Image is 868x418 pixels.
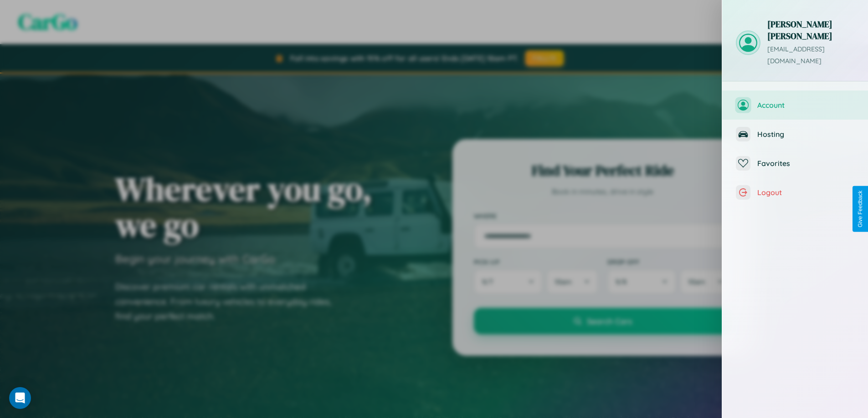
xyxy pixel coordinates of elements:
div: Give Feedback [857,191,863,227]
span: Logout [757,188,854,197]
span: Hosting [757,130,854,139]
h3: [PERSON_NAME] [PERSON_NAME] [767,18,854,42]
button: Logout [722,178,868,207]
button: Hosting [722,120,868,149]
span: Account [757,101,854,110]
p: [EMAIL_ADDRESS][DOMAIN_NAME] [767,44,854,67]
button: Account [722,91,868,120]
span: Favorites [757,159,854,168]
button: Favorites [722,149,868,178]
div: Open Intercom Messenger [9,387,31,409]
